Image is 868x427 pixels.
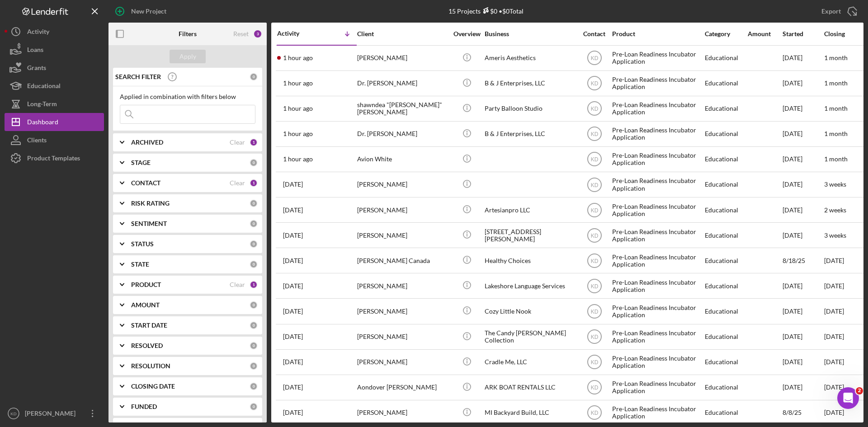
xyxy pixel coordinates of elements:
div: Educational [27,77,61,97]
b: RESOLVED [131,342,163,349]
div: 0 [250,321,258,329]
div: Clear [230,179,245,187]
div: Educational [705,299,747,323]
div: 0 [250,240,258,248]
b: SENTIMENT [131,220,167,227]
div: Pre-Loan Readiness Incubator Application [612,71,703,95]
div: Pre-Loan Readiness Incubator Application [612,97,703,121]
time: 2025-10-01 20:39 [283,232,303,239]
div: [PERSON_NAME] [357,274,448,298]
b: ARCHIVED [131,139,163,146]
text: KD [590,309,598,315]
div: Grants [27,59,46,79]
time: 2025-10-02 00:32 [283,206,303,214]
div: [PERSON_NAME] [357,46,448,70]
a: Educational [5,77,104,95]
text: KD [590,283,598,289]
div: Educational [705,46,747,70]
div: Educational [705,71,747,95]
div: Aondover [PERSON_NAME] [357,375,448,399]
button: Export [812,2,863,20]
div: Avion White [357,147,448,171]
button: KD[PERSON_NAME] [5,404,104,422]
div: [DATE] [783,46,823,70]
div: [PERSON_NAME] [357,223,448,247]
div: ARK BOAT RENTALS LLC [485,375,575,399]
b: RESOLUTION [131,362,170,370]
div: [DATE] [783,147,823,171]
b: CLOSING DATE [131,383,175,390]
a: Activity [5,23,104,41]
time: 3 weeks [824,231,846,239]
time: 1 month [824,54,848,61]
time: 3 weeks [824,180,846,188]
time: 2025-08-16 03:52 [283,282,303,290]
div: Educational [705,173,747,197]
div: Applied in combination with filters below [120,93,255,100]
span: 2 [856,387,863,394]
time: 2025-10-10 16:37 [283,54,313,61]
time: 2025-08-12 21:44 [283,333,303,340]
div: Long-Term [27,95,57,115]
text: KD [10,411,16,416]
div: Pre-Loan Readiness Incubator Application [612,46,703,70]
time: 1 month [824,104,848,112]
time: [DATE] [824,358,844,366]
div: Apply [179,50,196,63]
div: Product [612,30,703,38]
button: Clients [5,131,104,149]
a: Grants [5,59,104,77]
div: [DATE] [783,325,823,349]
time: [DATE] [824,333,844,340]
div: 0 [250,342,258,350]
div: Ameris Aesthetics [485,46,575,70]
time: 2025-08-11 18:54 [283,358,303,366]
div: [DATE] [783,274,823,298]
a: Loans [5,41,104,59]
a: Dashboard [5,113,104,131]
div: Export [821,2,841,20]
div: Pre-Loan Readiness Incubator Application [612,299,703,323]
div: [DATE] [783,198,823,222]
div: 1 [250,281,258,289]
time: 1 month [824,130,848,137]
div: 0 [250,362,258,370]
div: Educational [705,147,747,171]
div: MI Backyard Build, LLC [485,401,575,425]
div: 0 [250,159,258,167]
time: 2025-08-18 14:55 [283,257,303,264]
div: [DATE] [783,122,823,146]
div: Clear [230,139,245,146]
div: Cozy Little Nook [485,299,575,323]
time: [DATE] [824,282,844,290]
div: Pre-Loan Readiness Incubator Application [612,375,703,399]
div: [PERSON_NAME] [357,299,448,323]
div: Cradle Me, LLC [485,350,575,374]
b: STATUS [131,240,154,248]
time: 2025-10-10 16:30 [283,130,313,137]
div: [PERSON_NAME] [357,350,448,374]
div: Pre-Loan Readiness Incubator Application [612,173,703,197]
div: B & J Enterprises, LLC [485,71,575,95]
div: [DATE] [783,173,823,197]
div: [DATE] [783,223,823,247]
button: Long-Term [5,95,104,113]
div: Party Balloon Studio [485,97,575,121]
div: 0 [250,301,258,309]
div: Reset [233,30,249,38]
button: Apply [170,50,206,63]
div: 0 [250,403,258,411]
div: 1 [250,138,258,146]
div: 0 [250,260,258,268]
b: CONTACT [131,179,160,187]
div: Dr. [PERSON_NAME] [357,71,448,95]
div: 1 [250,179,258,187]
div: Healthy Choices [485,249,575,272]
button: Product Templates [5,149,104,167]
div: Pre-Loan Readiness Incubator Application [612,249,703,272]
text: KD [590,359,598,366]
div: [DATE] [783,299,823,323]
